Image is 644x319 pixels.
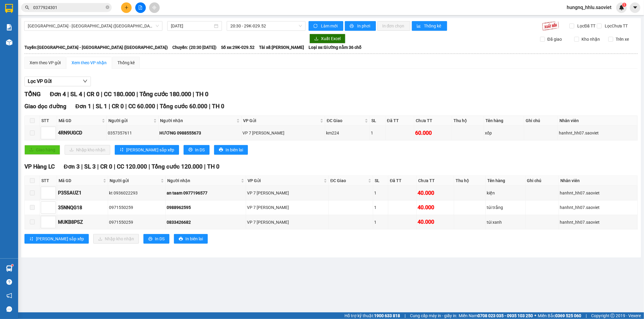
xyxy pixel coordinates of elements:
div: VP 7 [PERSON_NAME] [242,130,324,136]
button: downloadNhập kho nhận [93,234,139,244]
img: icon-new-feature [619,5,624,10]
div: km224 [326,130,369,136]
div: 4RN9UGCD [58,129,106,137]
td: VP 7 Phạm Văn Đồng [242,126,325,140]
th: Tên hàng [486,176,525,186]
span: file-add [138,5,143,10]
span: | [193,90,194,98]
span: TH 0 [212,103,224,110]
b: Tuyến: [GEOGRAPHIC_DATA] - [GEOGRAPHIC_DATA] ([GEOGRAPHIC_DATA]) [24,45,168,50]
th: Thu hộ [454,176,486,186]
div: 0833426682 [167,219,245,226]
div: hanhnt_hh07.saoviet [560,219,636,226]
span: Kho nhận [579,36,602,43]
div: 60.000 [415,129,451,137]
span: ĐC Giao [327,117,364,124]
div: 0357357611 [108,130,157,136]
button: In đơn chọn [377,21,410,31]
td: VP 7 Phạm Văn Đồng [246,186,329,200]
strong: 0708 023 035 - 0935 103 250 [478,313,533,318]
div: HƯƠNG 0988555673 [159,130,240,136]
th: Thu hộ [452,116,484,126]
button: file-add [135,2,146,13]
div: VP 7 [PERSON_NAME] [247,219,328,226]
span: | [84,90,85,98]
button: printerIn phơi [345,21,376,31]
div: xốp [485,130,523,136]
span: 1 [623,3,625,7]
button: syncLàm mới [309,21,343,31]
th: Ghi chú [524,116,558,126]
span: | [204,163,206,170]
span: 20:30 - 29K-029.52 [230,21,302,30]
span: Người gửi [108,117,152,124]
span: TH 0 [196,90,208,98]
span: Tài xế: [PERSON_NAME] [259,44,304,51]
td: VP 7 Phạm Văn Đồng [246,215,329,229]
div: Xem theo VP nhận [72,59,107,66]
div: 1 [374,190,387,196]
span: Cung cấp máy in - giấy in: [410,312,457,319]
span: Lọc Đã TT [575,23,597,29]
button: bar-chartThống kê [412,21,447,31]
span: | [209,103,210,110]
span: | [81,163,83,170]
span: | [114,163,115,170]
span: Đơn 1 [75,103,91,110]
span: SL 3 [84,163,96,170]
div: hanhnt_hh07.saoviet [560,190,636,196]
th: Đã TT [386,116,414,126]
td: MUKB8PSZ [57,215,108,229]
div: 40.000 [418,189,453,197]
div: 0971550259 [109,219,165,226]
div: an taam 0977196577 [167,190,245,196]
span: CR 0 [112,103,124,110]
span: search [25,5,29,10]
span: Mã GD [59,117,101,124]
span: caret-down [633,5,638,10]
button: downloadXuất Excel [309,34,345,43]
span: | [125,103,127,110]
div: P35SAUZ1 [58,189,107,197]
span: printer [350,24,355,29]
th: Đã TT [388,176,417,186]
span: Tổng cước 180.000 [139,90,191,98]
button: downloadNhập kho nhận [65,145,110,155]
span: Lọc Chưa TT [603,23,629,29]
button: uploadGiao hàng [24,145,60,155]
span: Loại xe: Giường nằm 36 chỗ [309,44,361,51]
span: close-circle [106,5,109,11]
span: Miền Bắc [538,312,581,319]
span: aim [152,5,156,10]
button: plus [121,2,132,13]
img: solution-icon [6,24,12,30]
img: warehouse-icon [6,265,12,272]
span: SL 1 [96,103,107,110]
span: notification [6,293,12,298]
sup: 1 [622,3,626,7]
span: Tổng cước 120.000 [152,163,203,170]
span: VP Gửi [243,117,319,124]
span: sync [313,24,319,29]
span: Đơn 3 [64,163,80,170]
button: caret-down [630,2,640,13]
sup: 1 [11,264,13,266]
div: Thống kê [117,59,135,66]
span: [PERSON_NAME] sắp xếp [126,147,174,153]
span: Người nhận [167,177,240,184]
span: Số xe: 29K-029.52 [221,44,255,51]
strong: 1900 633 818 [374,313,400,318]
span: In phơi [357,23,371,29]
span: TỔNG [24,90,41,98]
div: 40.000 [418,203,453,212]
span: Người gửi [110,177,159,184]
span: copyright [610,314,615,318]
span: In DS [195,147,205,153]
span: CC 120.000 [117,163,147,170]
span: Đơn 4 [50,90,66,98]
span: message [6,306,12,312]
span: CR 0 [87,90,99,98]
th: STT [40,116,57,126]
span: | [97,163,99,170]
span: Làm mới [321,23,338,29]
